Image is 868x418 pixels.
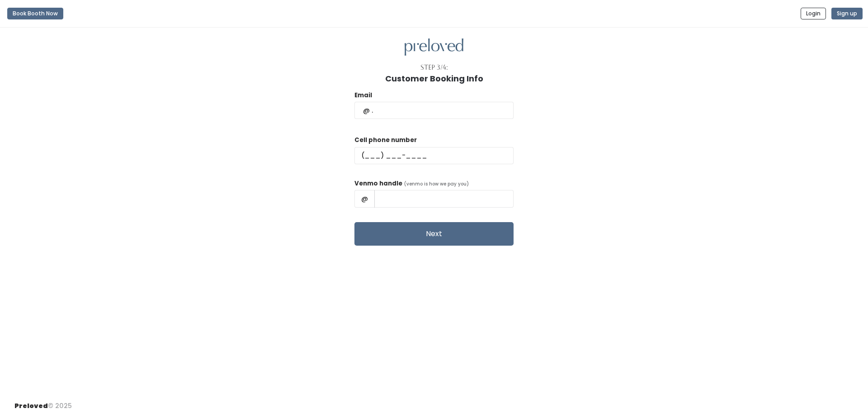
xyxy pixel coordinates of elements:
input: @ . [354,102,514,119]
button: Login [801,8,826,19]
button: Sign up [831,8,863,19]
div: © 2025 [14,394,72,411]
input: (___) ___-____ [354,147,514,164]
button: Book Booth Now [7,8,63,19]
div: Step 3/4: [420,63,448,72]
span: (venmo is how we pay you) [404,180,469,187]
span: Preloved [14,401,48,410]
a: Book Booth Now [7,4,63,24]
button: Next [354,222,514,246]
label: Cell phone number [354,136,417,145]
span: @ [354,190,375,207]
label: Email [354,91,372,100]
label: Venmo handle [354,179,402,188]
img: preloved logo [405,38,463,56]
h1: Customer Booking Info [385,74,483,83]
